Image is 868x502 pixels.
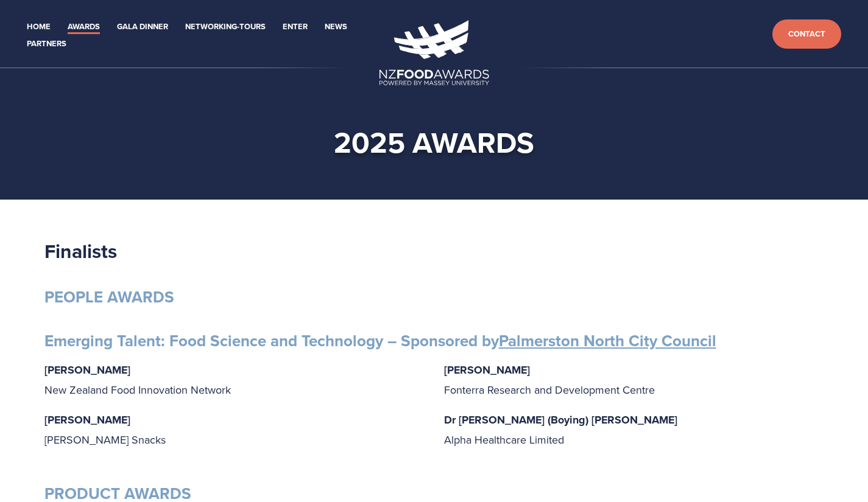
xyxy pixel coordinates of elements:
[44,360,425,399] p: New Zealand Food Innovation Network
[27,37,66,51] a: Partners
[44,362,130,378] strong: [PERSON_NAME]
[68,20,100,34] a: Awards
[444,410,824,449] p: Alpha Healthcare Limited
[185,20,266,34] a: Networking-Tours
[325,20,347,34] a: News
[44,329,716,352] strong: Emerging Talent: Food Science and Technology – Sponsored by
[499,329,716,352] a: Palmerston North City Council
[27,20,51,34] a: Home
[444,362,530,378] strong: [PERSON_NAME]
[772,19,841,49] a: Contact
[44,412,130,428] strong: [PERSON_NAME]
[117,20,168,34] a: Gala Dinner
[444,412,677,428] strong: Dr [PERSON_NAME] (Boying) [PERSON_NAME]
[44,410,425,449] p: [PERSON_NAME] Snacks
[44,237,117,265] strong: Finalists
[444,360,824,399] p: Fonterra Research and Development Centre
[283,20,308,34] a: Enter
[64,124,805,161] h1: 2025 awards
[44,285,174,309] strong: PEOPLE AWARDS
